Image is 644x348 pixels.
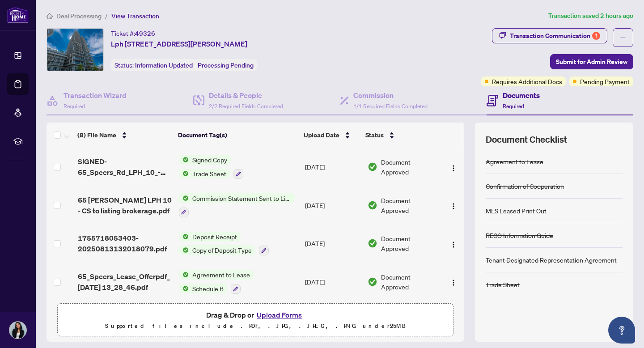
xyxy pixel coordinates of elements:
[179,270,189,280] img: Status Icon
[111,28,155,38] div: Ticket #:
[368,277,377,287] img: Document Status
[179,155,243,179] button: Status IconSigned CopyStatus IconTrade Sheet
[381,233,439,253] span: Document Approved
[580,76,630,86] span: Pending Payment
[486,181,564,191] div: Confirmation of Cooperation
[63,321,448,331] p: Supported files include .PDF, .JPG, .JPEG, .PNG under 25 MB
[301,225,364,263] td: [DATE]
[189,232,241,242] span: Deposit Receipt
[353,103,428,110] span: 1/1 Required Fields Completed
[209,103,283,110] span: 2/2 Required Fields Completed
[503,90,540,101] h4: Documents
[254,309,305,321] button: Upload Forms
[56,12,102,20] span: Deal Processing
[179,155,189,165] img: Status Icon
[179,232,269,256] button: Status IconDeposit ReceiptStatus IconCopy of Deposit Type
[450,165,457,172] img: Logo
[135,61,254,69] span: Information Updated - Processing Pending
[353,90,428,101] h4: Commission
[381,157,439,177] span: Document Approved
[179,169,189,178] img: Status Icon
[368,238,377,248] img: Document Status
[189,270,254,280] span: Agreement to Lease
[58,304,453,337] span: Drag & Drop orUpload FormsSupported files include .PDF, .JPG, .JPEG, .PNG under25MB
[47,29,103,71] img: IMG-W12332339_1.jpg
[368,200,377,210] img: Document Status
[64,103,85,110] span: Required
[111,38,247,49] span: Lph [STREET_ADDRESS][PERSON_NAME]
[174,123,300,148] th: Document Tag(s)
[486,255,617,265] div: Tenant Designated Representation Agreement
[300,123,362,148] th: Upload Date
[189,284,227,293] span: Schedule B
[179,245,189,255] img: Status Icon
[179,284,189,293] img: Status Icon
[189,245,255,255] span: Copy of Deposit Type
[492,28,607,43] button: Transaction Communication1
[381,272,439,292] span: Document Approved
[486,280,520,289] div: Trade Sheet
[9,322,26,339] img: Profile Icon
[450,279,457,286] img: Logo
[446,275,461,289] button: Logo
[301,186,364,225] td: [DATE]
[209,90,283,101] h4: Details & People
[486,133,567,146] span: Document Checklist
[368,162,377,172] img: Document Status
[179,193,189,203] img: Status Icon
[189,155,231,165] span: Signed Copy
[304,130,339,140] span: Upload Date
[446,236,461,250] button: Logo
[450,203,457,210] img: Logo
[301,148,364,186] td: [DATE]
[7,7,29,23] img: logo
[189,169,230,178] span: Trade Sheet
[510,29,600,43] div: Transaction Communication
[556,55,627,69] span: Submit for Admin Review
[548,11,633,21] article: Transaction saved 2 hours ago
[74,123,174,148] th: (8) File Name
[620,34,626,41] span: ellipsis
[78,271,172,293] span: 65_Speers_Lease_Offerpdf_[DATE] 13_28_46.pdf
[206,309,305,321] span: Drag & Drop or
[77,130,116,140] span: (8) File Name
[592,32,600,40] div: 1
[105,11,108,21] li: /
[550,54,633,69] button: Submit for Admin Review
[365,130,384,140] span: Status
[608,317,635,344] button: Open asap
[446,198,461,212] button: Logo
[486,157,543,166] div: Agreement to Lease
[179,270,254,294] button: Status IconAgreement to LeaseStatus IconSchedule B
[503,103,524,110] span: Required
[135,30,155,38] span: 49326
[446,160,461,174] button: Logo
[486,230,553,240] div: RECO Information Guide
[301,263,364,301] td: [DATE]
[78,233,172,254] span: 1755718053403-20250813132018079.pdf
[78,195,172,216] span: 65 [PERSON_NAME] LPH 10 - CS to listing brokerage.pdf
[111,59,257,71] div: Status:
[179,193,295,217] button: Status IconCommission Statement Sent to Listing Brokerage
[381,195,439,215] span: Document Approved
[64,90,127,101] h4: Transaction Wizard
[111,12,159,20] span: View Transaction
[450,241,457,248] img: Logo
[362,123,440,148] th: Status
[78,156,172,178] span: SIGNED- 65_Speers_Rd_LPH_10_-_trade_sheet_-_Minerva_to_review.pdf
[179,232,189,242] img: Status Icon
[492,76,562,86] span: Requires Additional Docs
[486,206,547,216] div: MLS Leased Print Out
[47,13,53,19] span: home
[189,193,295,203] span: Commission Statement Sent to Listing Brokerage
